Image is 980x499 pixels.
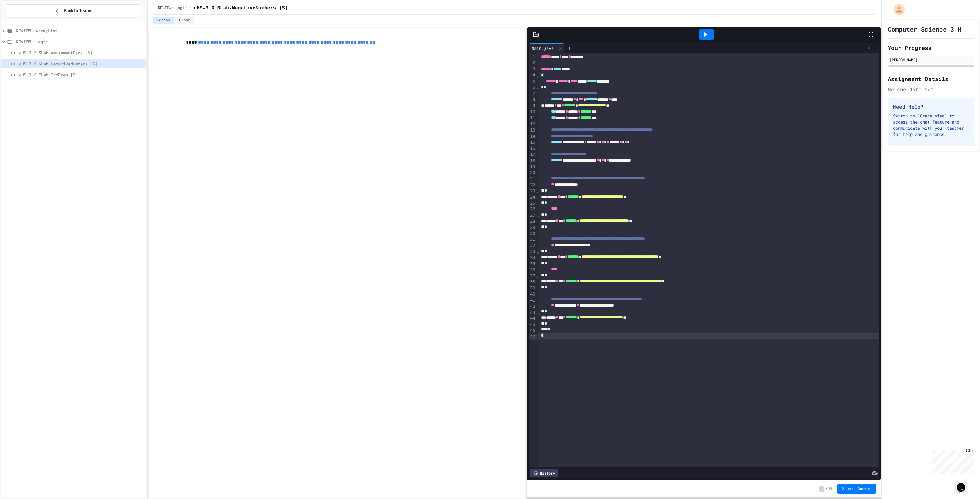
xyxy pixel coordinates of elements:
div: 21 [529,176,536,182]
div: 13 [529,127,536,133]
div: 8 [529,97,536,103]
div: 9 [529,103,536,109]
div: 3 [529,66,536,72]
span: Fold line [536,310,539,315]
div: 22 [529,182,536,188]
span: REVIEW: Logic [16,39,144,45]
div: [PERSON_NAME] [890,57,973,62]
div: 26 [529,206,536,212]
div: 20 [529,170,536,176]
span: Fold line [536,188,539,193]
div: 46 [529,328,536,334]
div: 40 [529,291,536,297]
div: 44 [529,315,536,322]
div: 28 [529,218,536,225]
div: 31 [529,236,536,243]
div: 14 [529,133,536,140]
button: Back to Teams [6,4,141,17]
div: 7 [529,91,536,97]
span: Fold line [536,85,539,90]
span: Fold line [536,73,539,77]
div: Main.java [529,45,557,51]
span: Fold line [536,213,539,218]
span: 10 [828,486,832,491]
div: Chat with us now!Close [2,2,42,39]
button: Grade [175,17,194,24]
h2: Assignment Details [888,75,974,83]
h3: Need Help? [893,103,969,110]
div: 4 [529,72,536,78]
div: 41 [529,297,536,303]
div: 12 [529,121,536,127]
h1: Computer Science 3 H [888,25,961,33]
div: 39 [529,285,536,291]
div: 19 [529,164,536,170]
span: REVIEW: Logic [158,6,187,11]
iframe: chat widget [954,475,974,493]
span: / [189,6,191,11]
div: 23 [529,188,536,194]
div: 5 [529,78,536,84]
button: Lesson [153,17,174,24]
div: 43 [529,310,536,316]
span: Submit Answer [842,486,871,491]
button: Submit Answer [837,484,876,494]
iframe: chat widget [929,448,974,474]
span: - [819,486,824,492]
span: cHS-3.6.6Lab-NegativeNumbers [S] [19,61,144,67]
div: 38 [529,279,536,285]
div: My Account [887,2,906,17]
span: cHS-3.6.6Lab-NegativeNumbers [S] [194,5,288,12]
p: Switch to "Grade View" to access the chat feature and communicate with your teacher for help and ... [893,113,969,137]
div: 18 [529,158,536,164]
span: Back to Teams [64,8,92,14]
div: 45 [529,322,536,328]
div: 2 [529,60,536,66]
div: 25 [529,200,536,207]
span: cHS-3.6.7Lab-OddEven [S] [19,72,144,78]
div: 27 [529,212,536,218]
div: 34 [529,255,536,261]
div: 16 [529,146,536,152]
div: 11 [529,115,536,121]
div: 33 [529,249,536,255]
div: 30 [529,231,536,237]
div: 35 [529,261,536,267]
div: Main.java [529,43,564,53]
div: 10 [529,109,536,115]
div: 42 [529,303,536,310]
span: Fold line [536,249,539,254]
span: / [825,486,827,491]
div: 32 [529,243,536,249]
div: 17 [529,151,536,158]
div: 37 [529,273,536,279]
div: 29 [529,225,536,231]
span: Fold line [536,274,539,278]
div: 15 [529,140,536,146]
div: History [530,469,558,477]
div: 36 [529,267,536,273]
div: 47 [529,334,536,340]
div: No due date set [888,86,974,93]
h2: Your Progress [888,43,974,52]
div: 1 [529,54,536,60]
div: 24 [529,194,536,200]
div: 6 [529,84,536,91]
span: cHS-3.6.5Lab-AmusementPark [S] [19,50,144,56]
span: REVIEW: ArrayList [16,28,144,34]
